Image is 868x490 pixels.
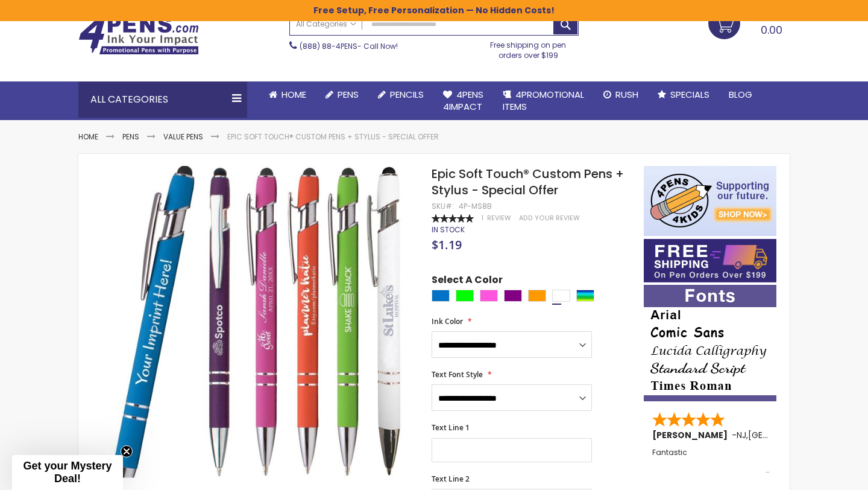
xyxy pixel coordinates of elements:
div: Lime Green [456,290,474,302]
div: Assorted [576,290,594,302]
span: Home [281,88,306,101]
div: Pink [480,290,498,302]
span: Ink Color [432,316,463,326]
span: 1 [482,214,483,223]
div: Availability [432,225,465,235]
span: All Categories [296,19,356,29]
a: Home [78,132,98,142]
div: 4P-MS8b [459,202,492,211]
span: $1.19 [432,237,462,253]
a: 0.00 0 [708,7,790,37]
div: Purple [504,290,522,302]
button: Close teaser [121,445,133,457]
div: 100% [432,214,474,223]
span: 4PROMOTIONAL ITEMS [503,88,584,113]
a: Pens [316,81,368,108]
a: Home [259,81,316,108]
a: Pencils [368,81,433,108]
img: 4Pens Custom Pens and Promotional Products [78,16,199,55]
a: Value Pens [163,132,203,142]
span: Get your Mystery Deal! [23,460,112,485]
img: font-personalization-examples [644,285,776,401]
img: 4pens 4 kids [644,166,776,236]
strong: SKU [432,201,454,211]
div: Free shipping on pen orders over $199 [478,36,579,60]
a: All Categories [290,14,362,34]
span: Pens [338,88,359,101]
span: Rush [615,88,638,101]
span: NJ [737,429,746,441]
span: Text Font Style [432,369,483,380]
span: Blog [729,88,752,101]
span: 0.00 [761,22,782,37]
a: Add Your Review [519,214,580,223]
span: Text Line 2 [432,474,470,484]
div: Orange [528,290,546,302]
a: Rush [594,81,648,108]
li: Epic Soft Touch® Custom Pens + Stylus - Special Offer [227,132,439,142]
span: Epic Soft Touch® Custom Pens + Stylus - Special Offer [432,165,624,199]
span: Text Line 1 [432,422,470,433]
div: Fantastic [652,448,769,474]
div: Blue Light [432,290,450,302]
img: Free shipping on orders over $199 [644,239,776,282]
a: 4Pens4impact [433,81,493,121]
a: (888) 88-4PENS [300,41,357,51]
span: 4Pens 4impact [443,88,483,113]
a: Pens [122,132,139,142]
span: In stock [432,224,465,235]
span: - , [732,429,837,441]
span: [GEOGRAPHIC_DATA] [748,429,837,441]
img: Epic Soft Touch® Custom Pens + Stylus - Special Offer [102,165,415,478]
span: Pencils [390,88,424,101]
span: Review [487,214,511,223]
div: All Categories [78,81,247,118]
span: Select A Color [432,273,503,290]
div: Get your Mystery Deal!Close teaser [12,455,123,490]
a: Blog [719,81,762,108]
a: 4PROMOTIONALITEMS [493,81,594,121]
span: Specials [670,88,709,101]
a: 1 Review [482,214,513,223]
span: [PERSON_NAME] [652,429,732,441]
span: - Call Now! [300,41,398,51]
div: White [552,290,570,302]
a: Specials [648,81,719,108]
